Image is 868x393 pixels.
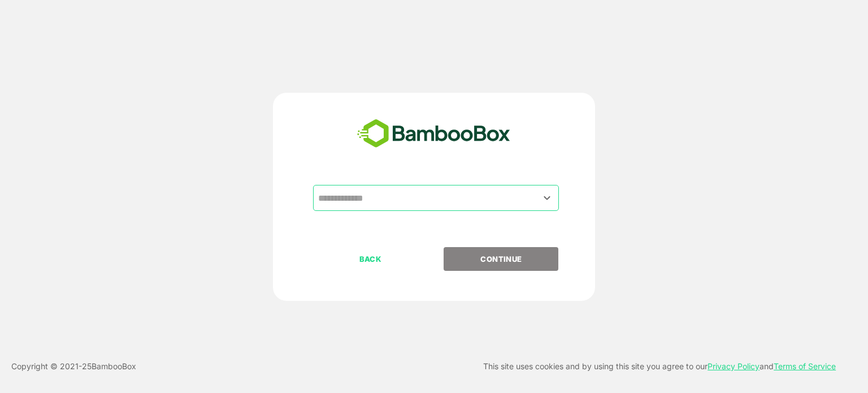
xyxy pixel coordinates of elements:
button: BACK [313,247,428,271]
a: Privacy Policy [708,361,759,371]
button: Open [540,190,555,205]
button: CONTINUE [444,247,558,271]
p: BACK [314,253,427,265]
p: This site uses cookies and by using this site you agree to our and [483,360,836,373]
img: bamboobox [351,115,517,153]
p: Copyright © 2021- 25 BambooBox [11,360,136,373]
a: Terms of Service [774,361,836,371]
p: CONTINUE [445,253,558,265]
